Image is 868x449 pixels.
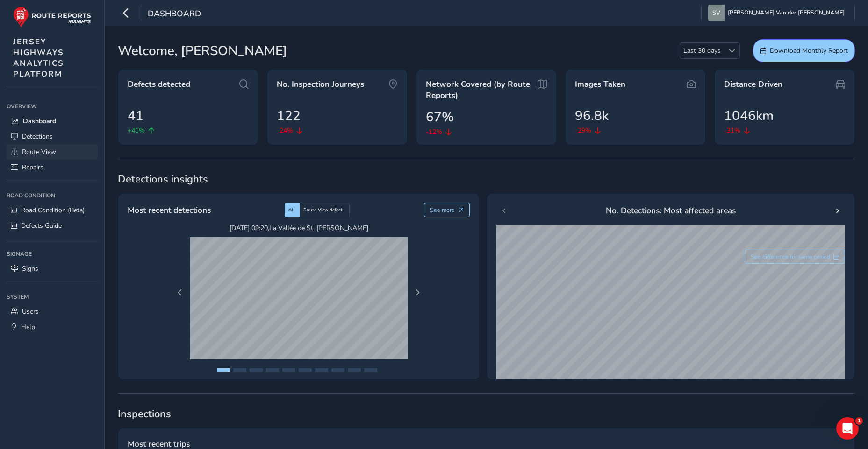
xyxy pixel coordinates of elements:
button: Next Page [411,286,424,299]
span: No. Detections: Most affected areas [606,204,736,217]
span: 67% [426,107,454,127]
span: Download Monthly Report [770,46,848,55]
span: Welcome, [PERSON_NAME] [118,41,287,61]
span: Detections [22,132,53,141]
span: 41 [128,106,143,126]
a: Route View [7,144,98,160]
span: AI [288,207,293,213]
button: Page 2 [233,368,246,372]
span: Detections insights [118,172,855,186]
span: Dashboard [148,8,201,21]
span: Route View [22,147,56,156]
span: -31% [724,126,740,135]
span: Users [22,307,39,316]
span: Route View defect [303,207,343,213]
span: JERSEY HIGHWAYS ANALYTICS PLATFORM [13,36,64,79]
div: System [7,290,98,304]
button: Page 5 [282,368,295,372]
a: Help [7,319,98,335]
span: -12% [426,127,442,137]
div: Road Condition [7,189,98,203]
button: Download Monthly Report [753,39,855,62]
span: Dashboard [23,117,56,126]
span: Repairs [22,163,43,172]
a: Dashboard [7,113,98,129]
span: See more [430,206,455,214]
span: No. Inspection Journeys [277,79,364,90]
span: Defects detected [128,79,190,90]
span: Most recent detections [128,204,211,216]
a: Users [7,304,98,319]
img: diamond-layout [708,5,725,21]
button: See difference for same period [745,250,846,264]
div: AI [285,203,300,217]
a: Repairs [7,160,98,175]
button: Page 1 [217,368,230,372]
button: Page 6 [299,368,312,372]
div: Signage [7,247,98,261]
a: Road Condition (Beta) [7,203,98,218]
img: rr logo [13,7,91,28]
button: Page 8 [331,368,344,372]
span: See difference for same period [751,253,830,260]
span: +41% [128,126,145,135]
span: 1 [855,417,863,425]
button: Previous Page [173,286,187,299]
button: Page 7 [315,368,328,372]
a: Signs [7,261,98,276]
button: Page 3 [250,368,263,372]
span: Inspections [118,407,855,421]
span: Defects Guide [21,221,62,230]
span: -29% [575,126,591,135]
span: Help [21,323,35,331]
span: [DATE] 09:20 , La Vallée de St. [PERSON_NAME] [190,224,408,232]
span: Road Condition (Beta) [21,206,85,215]
div: Route View defect [300,203,350,217]
button: Page 10 [364,368,377,372]
iframe: Intercom live chat [836,417,859,440]
span: -24% [277,126,293,135]
a: Detections [7,129,98,144]
span: Distance Driven [724,79,782,90]
button: Page 9 [348,368,361,372]
button: Page 4 [266,368,279,372]
span: 122 [277,106,301,126]
span: Signs [22,264,38,273]
a: Defects Guide [7,218,98,233]
button: [PERSON_NAME] Van der [PERSON_NAME] [708,5,848,21]
span: [PERSON_NAME] Van der [PERSON_NAME] [728,5,845,21]
span: 1046km [724,106,774,126]
div: Overview [7,99,98,113]
span: Network Covered (by Route Reports) [426,79,535,101]
span: 96.8k [575,106,609,126]
button: See more [424,203,470,217]
span: Images Taken [575,79,625,90]
span: Last 30 days [680,43,724,58]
